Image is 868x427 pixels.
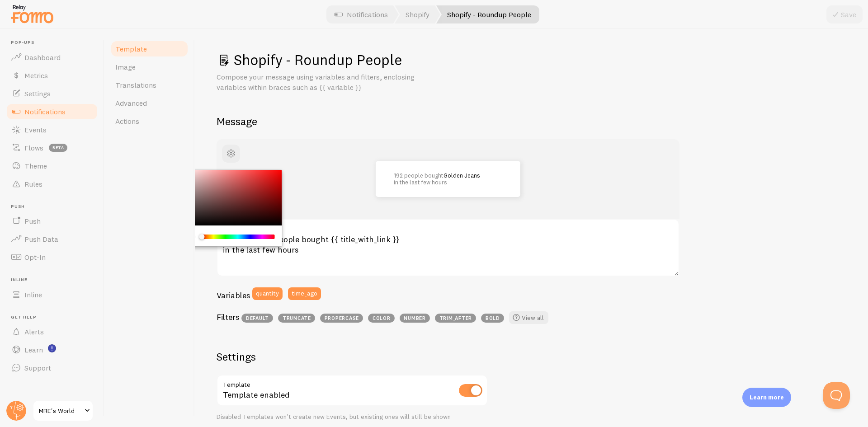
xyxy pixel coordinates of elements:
a: Inline [5,286,99,304]
div: Disabled Templates won't create new Events, but existing ones will still be shown [217,413,488,421]
span: Settings [24,89,51,98]
h3: Filters [217,312,239,322]
a: Image [110,58,189,76]
span: Notifications [24,107,66,116]
a: Template [110,40,189,58]
span: Flows [24,143,43,152]
span: beta [49,144,67,152]
span: Advanced [115,99,147,108]
div: Learn more [742,388,791,407]
span: truncate [278,314,315,323]
a: Actions [110,112,189,130]
span: Opt-In [24,253,46,262]
a: Push Data [5,230,99,248]
span: Push [11,204,99,210]
span: propercase [320,314,363,323]
span: Push [24,216,41,225]
a: Dashboard [5,48,99,66]
span: Actions [115,117,139,126]
p: Learn more [750,393,784,402]
span: number [400,314,430,323]
p: Compose your message using variables and filters, enclosing variables within braces such as {{ va... [217,72,434,93]
span: trim_after [435,314,476,323]
span: Translations [115,80,156,89]
a: Golden Jeans [443,172,480,179]
a: Rules [5,175,99,193]
a: Metrics [5,66,99,84]
label: Notification Message [217,219,679,234]
h3: Variables [217,290,250,300]
span: Image [115,62,136,71]
a: Flows beta [5,139,99,157]
h2: Settings [217,350,488,364]
span: Push Data [24,235,58,244]
span: Pop-ups [11,40,99,46]
span: MRE's World [39,405,82,416]
span: Support [24,363,51,372]
a: View all [509,311,548,324]
a: Translations [110,76,189,94]
span: bold [481,314,504,323]
a: Events [5,121,99,139]
span: Theme [24,161,47,170]
h2: Message [217,114,846,128]
img: fomo-relay-logo-orange.svg [9,2,55,25]
span: Learn [24,345,43,354]
span: Template [115,44,147,53]
h1: Shopify - Roundup People [217,51,846,69]
span: Events [24,125,47,134]
svg: <p>Watch New Feature Tutorials!</p> [48,344,56,352]
a: Theme [5,157,99,175]
span: Alerts [24,327,44,336]
a: Support [5,359,99,377]
a: Opt-In [5,248,99,266]
a: Advanced [110,94,189,112]
button: time_ago [288,287,321,300]
span: Metrics [24,71,48,80]
span: default [241,314,273,323]
span: Dashboard [24,53,61,62]
span: Get Help [11,314,99,320]
a: Alerts [5,323,99,341]
div: Chrome color picker [180,170,282,247]
a: MRE's World [33,400,94,422]
a: Settings [5,84,99,103]
span: Inline [24,290,42,299]
span: Inline [11,277,99,283]
a: Push [5,212,99,230]
span: color [368,314,395,323]
span: Rules [24,179,42,188]
button: quantity [252,287,283,300]
p: 192 people bought in the last few hours [394,172,502,185]
a: Learn [5,341,99,359]
a: Notifications [5,103,99,121]
iframe: Help Scout Beacon - Open [823,382,850,409]
div: Template enabled [217,375,488,408]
